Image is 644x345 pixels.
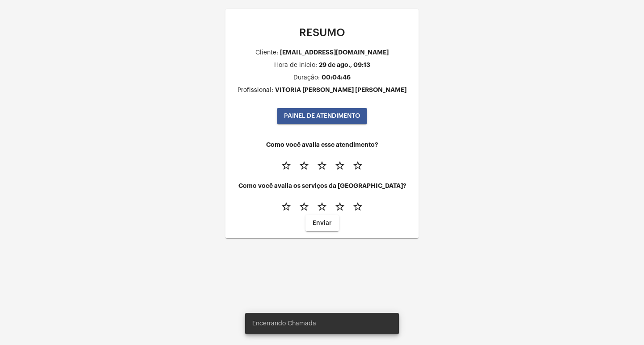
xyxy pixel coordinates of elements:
[317,201,327,212] mat-icon: star_border
[277,108,367,124] button: PAINEL DE ATENDIMENTO
[252,319,316,328] span: Encerrando Chamada
[281,160,292,171] mat-icon: star_border
[237,87,273,94] div: Profissional:
[299,201,309,212] mat-icon: star_border
[255,50,278,56] div: Cliente:
[322,74,351,81] div: 00:04:46
[233,141,411,148] h4: Como você avalia esse atendimento?
[274,62,317,69] div: Hora de inicio:
[299,160,309,171] mat-icon: star_border
[335,201,345,212] mat-icon: star_border
[284,113,360,119] span: PAINEL DE ATENDIMENTO
[319,62,370,68] div: 29 de ago., 09:13
[317,160,327,171] mat-icon: star_border
[352,201,363,212] mat-icon: star_border
[275,87,407,93] div: VITORIA [PERSON_NAME] [PERSON_NAME]
[352,160,363,171] mat-icon: star_border
[233,183,411,189] h4: Como você avalia os serviços da [GEOGRAPHIC_DATA]?
[313,220,332,226] span: Enviar
[305,215,339,231] button: Enviar
[335,160,345,171] mat-icon: star_border
[233,27,411,38] p: RESUMO
[280,49,389,56] div: [EMAIL_ADDRESS][DOMAIN_NAME]
[281,201,292,212] mat-icon: star_border
[293,75,320,81] div: Duração:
